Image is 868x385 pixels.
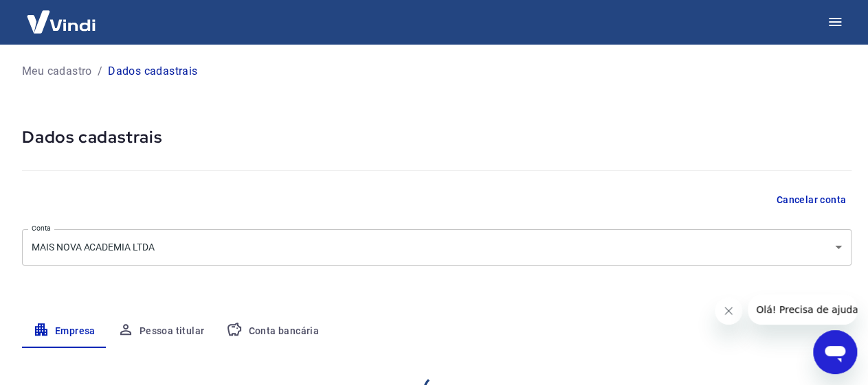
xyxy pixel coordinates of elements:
[16,1,106,43] img: Vindi
[32,223,51,233] label: Conta
[107,315,216,348] button: Pessoa titular
[98,63,102,80] p: /
[22,63,92,80] a: Meu cadastro
[715,297,742,325] iframe: Fechar mensagem
[8,10,115,21] span: Olá! Precisa de ajuda?
[770,187,852,213] button: Cancelar conta
[215,315,330,348] button: Conta bancária
[22,315,107,348] button: Empresa
[813,330,857,374] iframe: Botão para abrir a janela de mensagens
[22,126,852,148] h5: Dados cadastrais
[748,294,857,325] iframe: Mensagem da empresa
[108,63,197,80] p: Dados cadastrais
[22,229,852,266] div: MAIS NOVA ACADEMIA LTDA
